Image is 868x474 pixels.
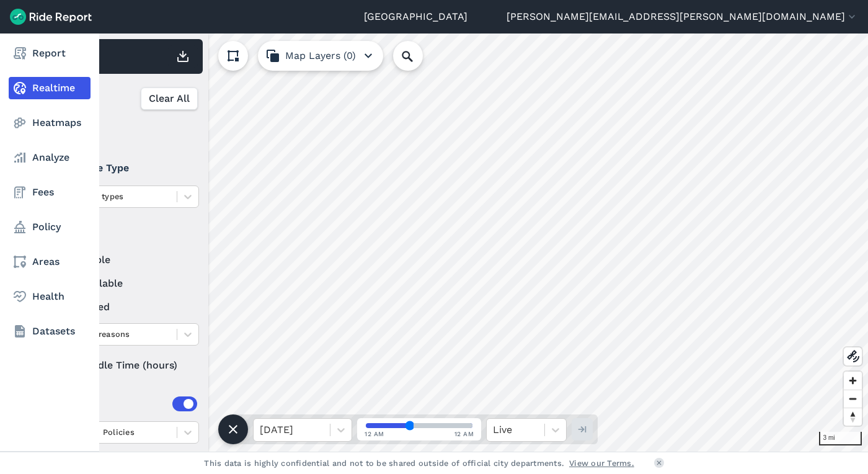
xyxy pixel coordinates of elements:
[365,429,384,439] span: 12 AM
[9,285,91,308] a: Health
[819,432,862,445] div: 3 mi
[10,9,92,25] img: Ride Report
[364,9,467,24] a: [GEOGRAPHIC_DATA]
[141,87,198,110] button: Clear All
[9,181,91,203] a: Fees
[844,408,862,426] button: Reset bearing to north
[844,372,862,390] button: Zoom in
[50,387,197,421] summary: Areas
[67,396,197,411] div: Areas
[50,300,199,315] label: reserved
[9,77,91,99] a: Realtime
[9,216,91,238] a: Policy
[393,41,443,71] input: Search Location or Vehicles
[50,253,199,267] label: available
[149,91,190,106] span: Clear All
[9,112,91,134] a: Heatmaps
[569,457,634,469] a: View our Terms.
[50,354,199,377] div: Idle Time (hours)
[9,42,91,65] a: Report
[9,251,91,273] a: Areas
[9,146,91,169] a: Analyze
[40,34,868,452] canvas: Map
[50,126,199,141] label: Lime
[454,429,474,439] span: 12 AM
[258,41,383,71] button: Map Layers (0)
[50,276,199,291] label: unavailable
[45,79,203,118] div: Filter
[507,9,858,24] button: [PERSON_NAME][EMAIL_ADDRESS][PERSON_NAME][DOMAIN_NAME]
[9,320,91,342] a: Datasets
[50,151,197,186] summary: Vehicle Type
[844,390,862,408] button: Zoom out
[50,218,197,253] summary: Status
